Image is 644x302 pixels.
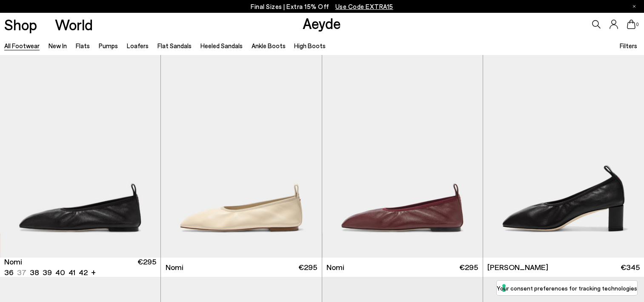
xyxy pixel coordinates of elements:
[4,42,40,49] a: All Footwear
[497,284,637,293] label: Your consent preferences for tracking technologies
[99,42,118,49] a: Pumps
[91,266,96,278] li: +
[166,262,183,273] span: Nomi
[55,267,65,278] li: 40
[326,262,344,273] span: Nomi
[200,42,243,49] a: Heeled Sandals
[137,256,156,278] span: €295
[294,42,326,49] a: High Boots
[487,262,548,273] span: [PERSON_NAME]
[160,55,321,257] div: 2 / 6
[4,267,14,278] li: 36
[303,14,341,32] a: Aeyde
[322,55,483,257] img: Nomi Ruched Flats
[4,17,37,32] a: Shop
[43,267,52,278] li: 39
[497,281,637,295] button: Your consent preferences for tracking technologies
[30,267,39,278] li: 38
[161,258,321,277] a: Nomi €295
[335,3,393,10] span: Navigate to /collections/ss25-final-sizes
[621,262,640,273] span: €345
[157,42,192,49] a: Flat Sandals
[483,258,644,277] a: [PERSON_NAME] €345
[459,262,478,273] span: €295
[322,258,483,277] a: Nomi €295
[4,267,85,278] ul: variant
[483,55,644,257] img: Narissa Ruched Pumps
[252,42,286,49] a: Ankle Boots
[55,17,93,32] a: World
[4,256,22,267] span: Nomi
[627,20,635,29] a: 0
[251,1,393,12] p: Final Sizes | Extra 15% Off
[620,42,637,49] span: Filters
[635,22,640,27] span: 0
[49,42,67,49] a: New In
[79,267,88,278] li: 42
[298,262,317,273] span: €295
[161,55,321,257] img: Nomi Ruched Flats
[76,42,90,49] a: Flats
[69,267,75,278] li: 41
[127,42,149,49] a: Loafers
[160,55,321,257] img: Nomi Ruched Flats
